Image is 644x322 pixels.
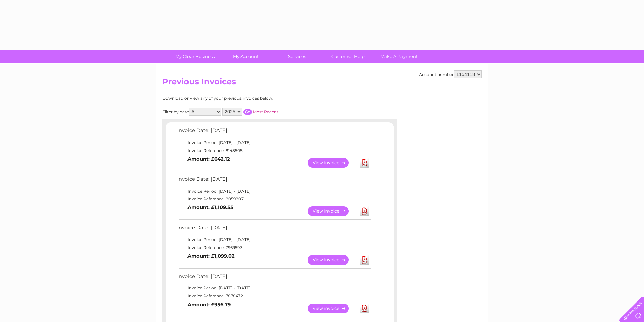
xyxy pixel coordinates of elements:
[176,236,372,244] td: Invoice Period: [DATE] - [DATE]
[162,96,338,101] div: Download or view any of your previous invoices below.
[176,138,372,147] td: Invoice Period: [DATE] - [DATE]
[360,304,369,313] a: Download
[308,304,357,313] a: View
[360,255,369,265] a: Download
[176,187,372,195] td: Invoice Period: [DATE] - [DATE]
[176,126,372,138] td: Invoice Date: [DATE]
[308,255,357,265] a: View
[176,292,372,300] td: Invoice Reference: 7878472
[176,147,372,155] td: Invoice Reference: 8148505
[360,158,369,168] a: Download
[419,70,482,78] div: Account number
[162,108,338,116] div: Filter by date
[187,204,233,210] b: Amount: £1,109.55
[308,158,357,168] a: View
[176,195,372,203] td: Invoice Reference: 8059807
[308,206,357,216] a: View
[187,156,230,162] b: Amount: £642.12
[162,77,482,90] h2: Previous Invoices
[176,284,372,292] td: Invoice Period: [DATE] - [DATE]
[269,50,325,63] a: Services
[320,50,376,63] a: Customer Help
[187,253,235,259] b: Amount: £1,099.02
[176,244,372,252] td: Invoice Reference: 7969597
[218,50,274,63] a: My Account
[360,206,369,216] a: Download
[176,175,372,187] td: Invoice Date: [DATE]
[176,272,372,284] td: Invoice Date: [DATE]
[176,223,372,236] td: Invoice Date: [DATE]
[187,301,231,308] b: Amount: £956.79
[371,50,427,63] a: Make A Payment
[253,109,278,114] a: Most Recent
[167,50,223,63] a: My Clear Business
